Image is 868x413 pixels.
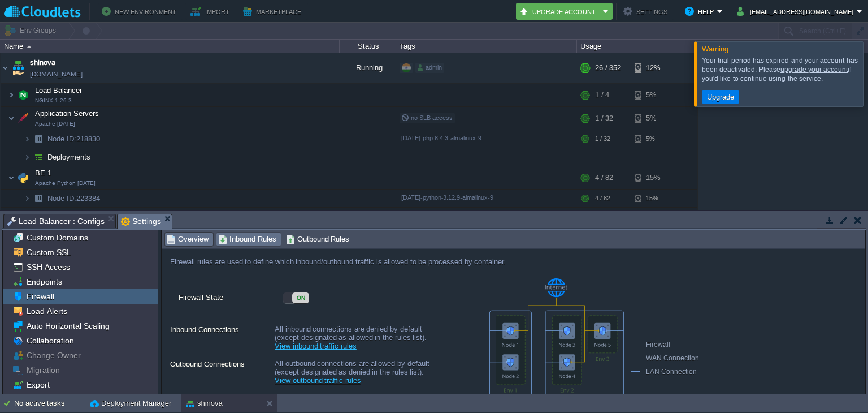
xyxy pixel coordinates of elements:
label: Outbound Connections [170,358,274,380]
div: Status [340,40,396,53]
span: no SLB access [401,114,453,121]
div: All inbound connections are denied by default (except designated as allowed in the rules list). [275,324,444,356]
img: Cloudlets [4,5,81,19]
img: AMDAwAAAACH5BAEAAAAALAAAAAABAAEAAAICRAEAOw== [31,148,46,166]
div: Tags [397,40,576,53]
a: Migration [24,365,62,375]
a: upgrade your account [780,66,848,74]
button: Import [190,5,233,18]
span: Load Balancer : Configs [7,214,105,228]
span: Warning [702,45,728,53]
span: shinova [30,57,55,68]
a: Custom SSL [24,247,73,257]
a: Node ID:218830 [46,134,102,144]
div: 12% [635,53,671,83]
span: Apache [DATE] [35,121,75,127]
a: Load BalancerNGINX 1.26.3 [34,86,84,94]
a: SSH Access [24,262,72,272]
div: No active tasks [14,394,85,412]
span: BE 1 [34,168,53,178]
div: Your trial period has expired and your account has been deactivated. Please if you'd like to cont... [702,56,861,83]
img: AMDAwAAAACH5BAEAAAAALAAAAAABAAEAAAICRAEAOw== [31,190,46,207]
img: AMDAwAAAACH5BAEAAAAALAAAAAABAAEAAAICRAEAOw== [8,84,15,106]
label: Firewall State [179,291,282,313]
div: Firewall rules are used to define which inbound/outbound traffic is allowed to be processed by co... [162,249,701,274]
span: Node ID: [47,194,76,203]
div: Firewall [631,338,714,352]
img: AMDAwAAAACH5BAEAAAAALAAAAAABAAEAAAICRAEAOw== [15,84,31,106]
img: AMDAwAAAACH5BAEAAAAALAAAAAABAAEAAAICRAEAOw== [1,53,10,83]
img: AMDAwAAAACH5BAEAAAAALAAAAAABAAEAAAICRAEAOw== [8,107,15,130]
span: Apache Python [DATE] [35,180,96,187]
button: Marketplace [243,5,305,18]
div: 26 / 352 [595,53,621,83]
div: 5% [635,130,671,148]
button: Help [685,5,717,18]
button: Upgrade Account [519,5,600,18]
a: Collaboration [24,335,76,346]
span: [DATE]-python-3.12.9-almalinux-9 [401,194,493,201]
div: 4 / 82 [595,166,613,189]
img: AMDAwAAAACH5BAEAAAAALAAAAAABAAEAAAICRAEAOw== [24,190,31,207]
a: Endpoints [24,277,64,287]
a: Deployments [46,152,92,162]
button: Deployment Manager [90,398,171,409]
span: Outbound Rules [286,233,350,246]
span: Overview [167,233,209,246]
a: View inbound traffic rules [275,342,357,350]
div: 15% [635,166,671,189]
a: View outbound traffic rules [275,376,361,385]
button: shinova [186,398,223,409]
div: 1 / 4 [595,84,609,106]
a: Change Owner [24,350,83,360]
span: Load Alerts [24,306,69,316]
span: 218830 [46,134,102,144]
img: AMDAwAAAACH5BAEAAAAALAAAAAABAAEAAAICRAEAOw== [15,166,31,189]
span: Inbound Rules [218,233,276,246]
button: Upgrade [704,92,737,102]
span: Node ID: [47,135,76,143]
div: admin [415,63,444,73]
div: 5% [635,107,671,130]
span: NGINX 1.26.3 [35,97,72,104]
div: Name [1,40,339,53]
div: 15% [635,190,671,207]
button: Settings [623,5,671,18]
div: Running [340,53,396,83]
button: New Environment [102,5,180,18]
img: AMDAwAAAACH5BAEAAAAALAAAAAABAAEAAAICRAEAOw== [24,148,31,166]
img: AMDAwAAAACH5BAEAAAAALAAAAAABAAEAAAICRAEAOw== [27,45,32,48]
a: Custom Domains [24,233,90,243]
span: Application Servers [34,109,101,118]
img: AMDAwAAAACH5BAEAAAAALAAAAAABAAEAAAICRAEAOw== [8,166,15,189]
button: [EMAIL_ADDRESS][DOMAIN_NAME] [737,5,857,18]
a: Export [24,380,51,390]
div: Usage [578,40,697,53]
img: AMDAwAAAACH5BAEAAAAALAAAAAABAAEAAAICRAEAOw== [24,130,31,148]
span: Load Balancer [34,85,84,95]
img: AMDAwAAAACH5BAEAAAAALAAAAAABAAEAAAICRAEAOw== [31,130,46,148]
div: 5% [635,84,671,106]
span: 223384 [46,193,102,203]
span: [DATE]-php-8.4.3-almalinux-9 [401,135,481,141]
a: BE 1Apache Python [DATE] [34,169,53,177]
a: Application ServersApache [DATE] [34,109,101,118]
div: WAN Connection [631,352,714,365]
img: AMDAwAAAACH5BAEAAAAALAAAAAABAAEAAAICRAEAOw== [15,107,31,130]
div: LAN Connection [631,365,714,379]
a: [DOMAIN_NAME] [30,68,83,80]
a: Auto Horizontal Scaling [24,321,111,331]
img: AMDAwAAAACH5BAEAAAAALAAAAAABAAEAAAICRAEAOw== [24,208,31,225]
a: Firewall [24,291,56,302]
div: ON [292,292,309,303]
